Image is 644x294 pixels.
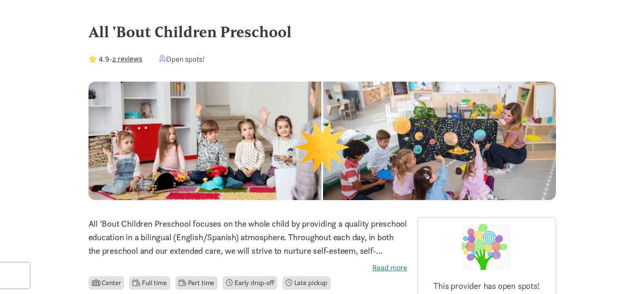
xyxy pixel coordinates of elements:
button: 2 reviews [112,53,142,64]
div: - [88,53,142,65]
li: Late pickup [282,276,331,290]
img: Provider logo [462,224,511,270]
li: Part time [175,276,218,290]
p: This provider has open spots! [425,280,549,292]
strong: 4.9 [99,54,109,64]
label: Read more [88,263,407,273]
li: Full time [129,276,170,290]
li: Center [88,276,124,290]
li: Early drop-off [223,276,277,290]
div: All 'Bout Children Preschool [88,20,556,43]
div: Open spots! [159,53,205,65]
p: All ‘Bout Children Preschool focuses on the whole child by providing a quality preschool educatio... [88,217,407,258]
